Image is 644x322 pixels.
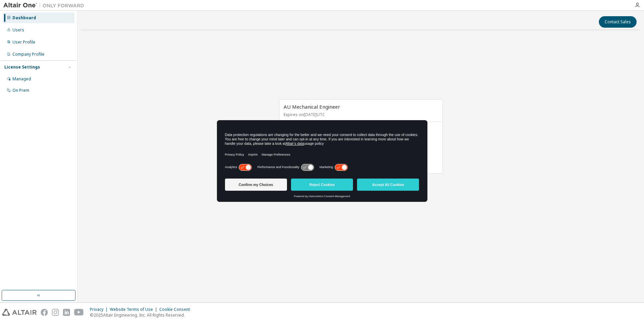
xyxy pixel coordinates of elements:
div: License Settings [4,64,40,70]
img: youtube.svg [74,309,84,316]
div: Cookie Consent [159,307,194,312]
div: Website Terms of Use [110,307,159,312]
img: linkedin.svg [63,309,70,316]
p: Expires on [DATE] UTC [284,112,437,117]
p: © 2025 Altair Engineering, Inc. All Rights Reserved. [90,312,194,318]
div: Privacy [90,307,110,312]
div: Managed [12,76,31,82]
div: Company Profile [12,52,44,57]
span: AU Mechanical Engineer [284,103,340,110]
img: instagram.svg [52,309,59,316]
div: Users [12,27,24,33]
img: Altair One [3,2,88,9]
button: Contact Sales [599,16,637,28]
div: On Prem [12,88,29,93]
img: facebook.svg [41,309,48,316]
div: User Profile [12,39,35,45]
img: altair_logo.svg [2,309,37,316]
div: Dashboard [12,15,36,21]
